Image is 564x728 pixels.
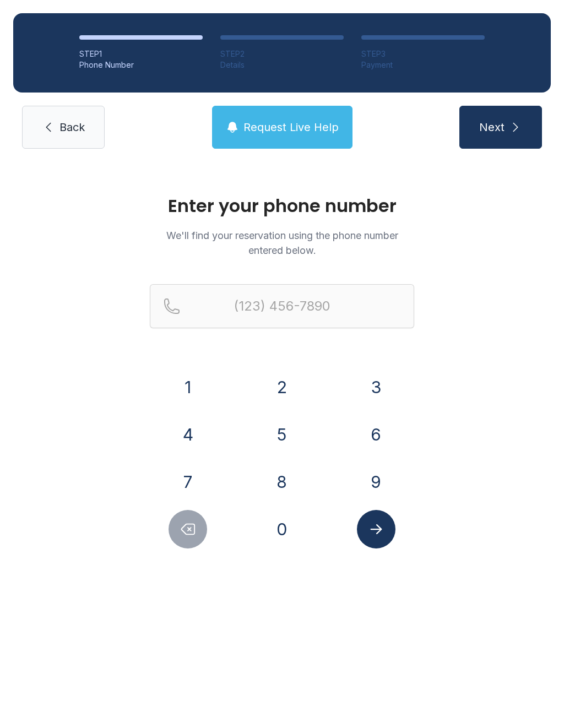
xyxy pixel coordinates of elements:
[79,48,203,59] div: STEP 1
[243,119,339,135] span: Request Live Help
[220,59,344,70] div: Details
[479,119,505,135] span: Next
[263,463,301,501] button: 8
[357,463,395,501] button: 9
[361,48,485,59] div: STEP 3
[263,368,301,406] button: 2
[59,119,85,135] span: Back
[220,48,344,59] div: STEP 2
[169,415,207,454] button: 4
[169,463,207,501] button: 7
[79,59,203,70] div: Phone Number
[169,368,207,406] button: 1
[263,415,301,454] button: 5
[150,197,414,215] h1: Enter your phone number
[357,510,395,548] button: Submit lookup form
[150,228,414,258] p: We'll find your reservation using the phone number entered below.
[357,368,395,406] button: 3
[263,510,301,548] button: 0
[357,415,395,454] button: 6
[169,510,207,548] button: Delete number
[361,59,485,70] div: Payment
[150,284,414,328] input: Reservation phone number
